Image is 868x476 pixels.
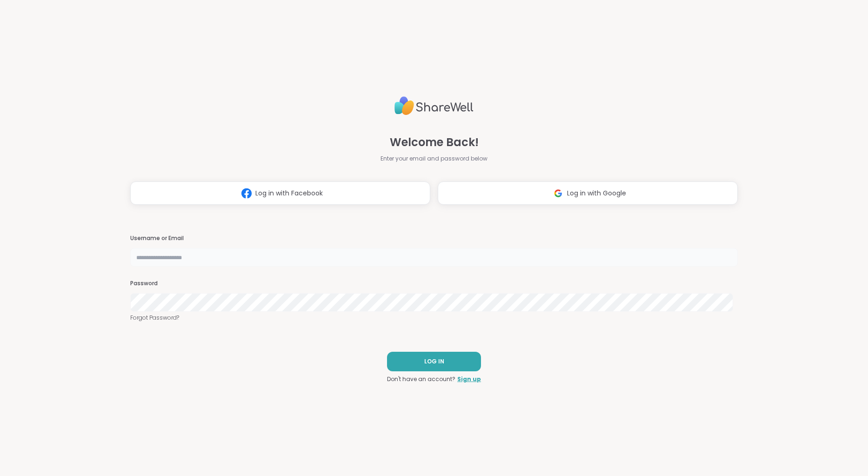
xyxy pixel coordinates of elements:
span: Log in with Facebook [255,188,323,198]
button: LOG IN [387,352,481,371]
span: Log in with Google [567,188,626,198]
span: Welcome Back! [390,134,479,151]
h3: Password [130,280,738,288]
span: Don't have an account? [387,375,455,383]
img: ShareWell Logomark [549,185,567,202]
img: ShareWell Logomark [238,185,255,202]
img: ShareWell Logo [394,93,474,119]
a: Sign up [457,375,481,383]
button: Log in with Facebook [130,181,430,205]
span: LOG IN [424,357,444,366]
h3: Username or Email [130,235,738,242]
span: Enter your email and password below [381,154,487,163]
button: Log in with Google [438,181,738,205]
a: Forgot Password? [130,314,738,322]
